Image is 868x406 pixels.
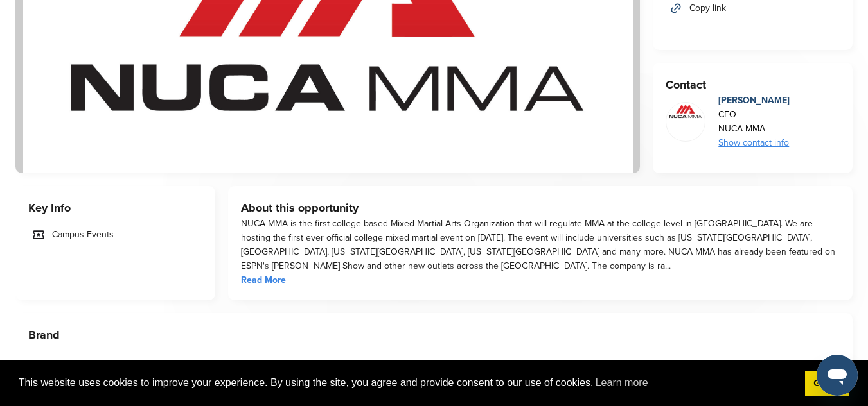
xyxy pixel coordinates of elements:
span: Campus Events [52,228,114,242]
div: CEO [718,108,790,122]
span: This website uses cookies to improve your experience. By using the site, you agree and provide co... [19,373,795,393]
div: NUCA MMA [718,122,790,136]
div: [PERSON_NAME] [718,94,790,108]
h3: About this opportunity [241,199,840,217]
div: NUCA MMA is the first college based Mixed Martial Arts Organization that will regulate MMA at the... [241,217,840,273]
h3: Contact [666,76,840,94]
h3: Key Info [28,199,202,217]
iframe: Button to launch messaging window [817,355,858,396]
h4: Target Brand Industries [28,357,840,371]
a: learn more about cookies [594,373,650,393]
span: Copy link [689,1,726,15]
img: Nuca logo dec [666,103,705,122]
div: Show contact info [718,136,790,150]
a: dismiss cookie message [805,371,849,396]
h3: Brand [28,326,840,344]
span: Read More [241,275,286,285]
